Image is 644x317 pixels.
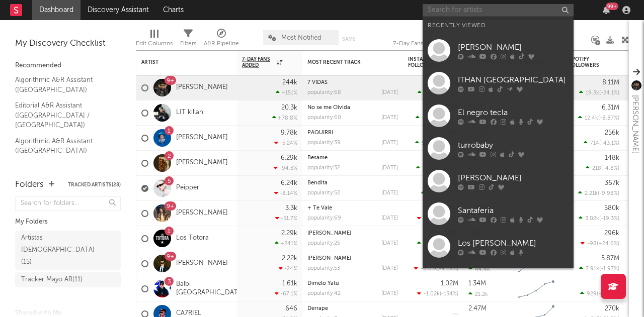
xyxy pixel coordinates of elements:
[274,190,297,196] div: -8.14 %
[587,241,597,247] span: -98
[176,259,228,268] a: [PERSON_NAME]
[342,36,355,42] button: Save
[578,115,619,121] div: ( )
[15,196,121,211] input: Search for folders...
[604,205,619,212] div: 580k
[423,4,574,17] input: Search for artists
[381,90,398,95] div: [DATE]
[307,205,398,211] div: + Te Vale
[602,104,619,111] div: 6.31M
[281,155,297,161] div: 6.29k
[514,276,559,301] svg: Chart title
[458,204,569,217] div: Santaferia
[307,281,339,286] a: Dimelo Yatu
[285,305,297,312] div: 646
[417,215,458,222] div: ( )
[605,130,619,136] div: 256k
[598,291,618,297] span: +5.69 %
[176,134,228,142] a: [PERSON_NAME]
[274,165,297,171] div: -94.3 %
[381,216,398,221] div: [DATE]
[468,305,487,312] div: 2.47M
[281,230,297,237] div: 2.29k
[602,79,619,86] div: 8.11M
[307,155,328,161] a: Besame
[408,56,443,68] div: Instagram Followers
[15,136,111,156] a: Algorithmic A&R Assistant ([GEOGRAPHIC_DATA])
[381,266,398,271] div: [DATE]
[417,240,458,247] div: ( )
[15,231,121,270] a: Artistas [DEMOGRAPHIC_DATA](15)
[15,74,111,95] a: Algorithmic A&R Assistant ([GEOGRAPHIC_DATA])
[423,67,574,99] a: ITHAN [GEOGRAPHIC_DATA]
[307,281,398,286] div: Dimelo Yatu
[601,216,618,222] span: -19.3 %
[423,230,574,263] a: Los [PERSON_NAME]
[601,90,618,96] span: -24.1 %
[307,80,398,85] div: 7 VIDAS
[600,116,618,121] span: -8.87 %
[421,266,437,272] span: -6.01k
[601,141,618,146] span: -43.1 %
[307,291,341,296] div: popularity: 42
[307,80,328,85] a: 7 VIDAS
[393,25,468,54] div: 7-Day Fans Added (7-Day Fans Added)
[15,60,121,72] div: Recommended
[176,234,209,243] a: Los Totora
[604,230,619,237] div: 296k
[458,74,569,86] div: ITHAN [GEOGRAPHIC_DATA]
[439,266,457,272] span: -9.28 %
[307,105,398,111] div: No se me Olvida
[307,130,398,136] div: PAQUIRRI
[605,180,619,186] div: 367k
[381,140,398,146] div: [DATE]
[414,265,458,272] div: ( )
[176,184,199,192] a: Peipper
[601,255,619,262] div: 5.87M
[422,116,437,121] span: 8.43k
[603,166,618,171] span: -4.8 %
[307,59,383,65] div: Most Recent Track
[307,180,398,186] div: Bendita
[282,280,297,287] div: 1.61k
[141,59,217,65] div: Artist
[585,191,598,196] span: 2.21k
[307,256,351,261] a: [PERSON_NAME]
[393,38,468,50] div: 7-Day Fans Added (7-Day Fans Added)
[458,237,569,249] div: Los [PERSON_NAME]
[307,241,340,246] div: popularity: 25
[586,266,599,272] span: 7.91k
[381,165,398,171] div: [DATE]
[15,100,111,131] a: Editorial A&R Assistant ([GEOGRAPHIC_DATA] / [GEOGRAPHIC_DATA])
[272,115,297,121] div: +78.8 %
[180,25,196,54] div: Filters
[307,90,341,95] div: popularity: 68
[423,263,574,295] a: Alleh
[381,291,398,296] div: [DATE]
[21,232,95,268] div: Artistas [DEMOGRAPHIC_DATA] ( 15 )
[603,6,610,14] button: 99+
[579,215,619,222] div: ( )
[590,141,599,146] span: 714
[242,56,274,68] span: 7-Day Fans Added
[423,197,574,230] a: Santaferia
[307,130,333,136] a: PAQUIRRI
[381,241,398,246] div: [DATE]
[468,280,486,287] div: 1.34M
[458,139,569,151] div: turrobaby
[587,291,597,297] span: 929
[586,165,619,171] div: ( )
[421,190,458,196] div: ( )
[569,56,604,68] div: Spotify Followers
[176,280,244,297] a: Balbi [GEOGRAPHIC_DATA]
[285,205,297,212] div: 3.3k
[424,291,440,297] span: -1.02k
[275,240,297,247] div: +241 %
[416,115,458,121] div: ( )
[21,274,83,286] div: Tracker Mayo AR ( 11 )
[281,104,297,111] div: 20.3k
[15,216,121,228] div: My Folders
[281,180,297,186] div: 6.24k
[307,306,398,311] div: Derrape
[579,265,619,272] div: ( )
